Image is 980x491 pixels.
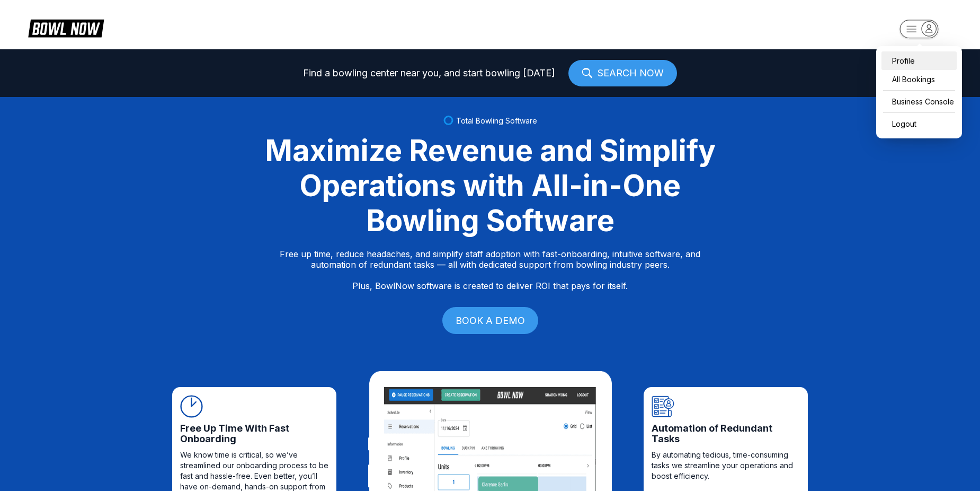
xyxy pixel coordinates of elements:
button: Logout [881,115,919,133]
a: SEARCH NOW [568,60,677,86]
span: Find a bowling center near you, and start bowling [DATE] [303,68,555,78]
span: Free Up Time With Fast Onboarding [180,423,328,444]
a: BOOK A DEMO [442,307,538,334]
a: All Bookings [881,70,957,89]
a: Profile [881,51,957,70]
div: Maximize Revenue and Simplify Operations with All-in-One Bowling Software [252,133,728,238]
span: Total Bowling Software [456,116,537,125]
a: Business Console [881,92,957,111]
p: Free up time, reduce headaches, and simplify staff adoption with fast-onboarding, intuitive softw... [280,249,700,291]
span: By automating tedious, time-consuming tasks we streamline your operations and boost efficiency. [652,450,800,481]
span: Automation of Redundant Tasks [652,423,800,444]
